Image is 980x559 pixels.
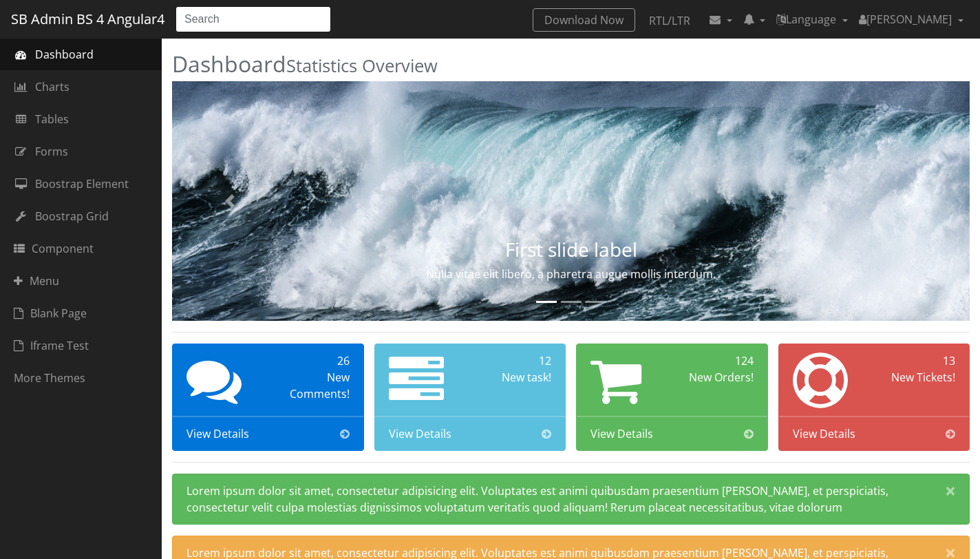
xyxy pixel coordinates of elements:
p: Nulla vitae elit libero, a pharetra augue mollis interdum. [292,266,850,282]
div: 13 [879,352,955,369]
img: Random first slide [172,81,970,321]
span: View Details [590,425,653,442]
div: 26 [273,352,350,369]
span: Menu [14,273,59,289]
div: New Orders! [677,369,754,386]
div: 124 [677,352,754,369]
div: Lorem ipsum dolor sit amet, consectetur adipisicing elit. Voluptates est animi quibusdam praesent... [172,474,970,525]
a: SB Admin BS 4 Angular4 [11,6,164,32]
span: View Details [389,425,451,442]
div: New Comments! [273,369,350,402]
a: [PERSON_NAME] [853,6,969,33]
a: RTL/LTR [638,8,701,33]
span: View Details [187,425,249,442]
input: Search [175,6,331,32]
a: Download Now [533,8,635,32]
div: New task! [475,369,551,386]
h3: First slide label [292,239,850,260]
span: View Details [793,425,855,442]
h2: Dashboard [172,52,970,76]
div: New Tickets! [879,369,955,386]
small: Statistics Overview [286,54,438,78]
span: × [946,481,955,500]
a: Language [771,6,853,33]
button: Close [932,474,969,507]
div: 12 [475,352,551,369]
